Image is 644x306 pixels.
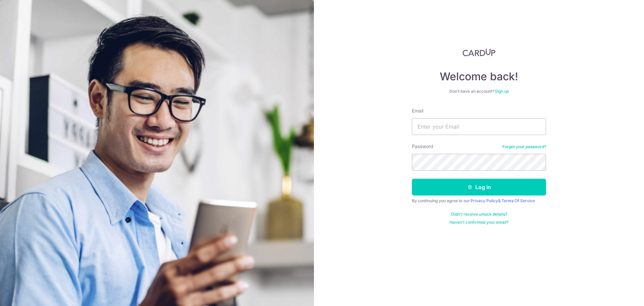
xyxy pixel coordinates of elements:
img: CardUp Logo [463,48,495,56]
label: Password [412,143,433,150]
h4: Welcome back! [412,70,546,83]
label: Email [412,107,423,114]
a: Haven't confirmed your email? [449,220,508,225]
div: By continuing you agree to our & [412,198,546,204]
a: Didn't receive unlock details? [451,212,507,217]
a: Forgot your password? [502,144,546,149]
a: Privacy Policy [471,198,498,203]
a: Terms Of Service [501,198,535,203]
div: Don’t have an account? [412,89,546,94]
a: Sign up [495,89,509,94]
input: Enter your Email [412,118,546,135]
button: Log in [412,179,546,195]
